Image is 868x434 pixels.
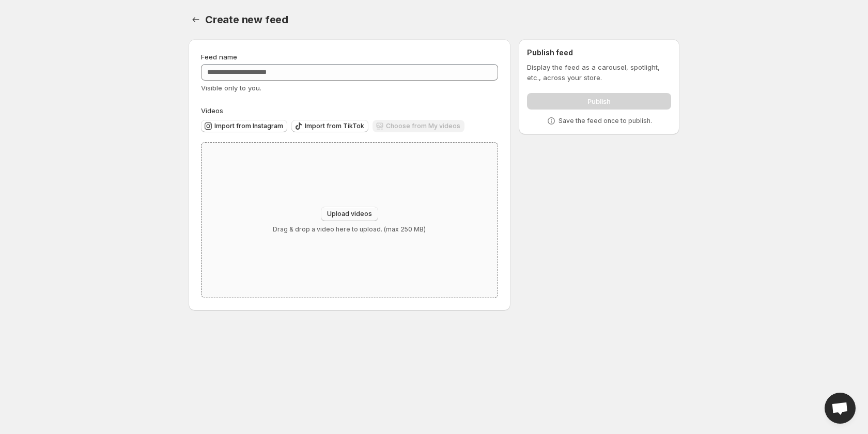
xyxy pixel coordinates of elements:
button: Settings [189,12,203,27]
a: Open chat [825,393,856,424]
button: Upload videos [321,207,378,221]
p: Drag & drop a video here to upload. (max 250 MB) [273,225,426,234]
h2: Publish feed [527,48,671,58]
p: Save the feed once to publish. [559,117,652,125]
button: Import from Instagram [201,120,287,132]
span: Feed name [201,53,237,61]
span: Videos [201,106,223,115]
p: Display the feed as a carousel, spotlight, etc., across your store. [527,62,671,83]
span: Create new feed [205,13,288,26]
span: Upload videos [327,210,372,218]
button: Import from TikTok [291,120,368,132]
span: Visible only to you. [201,84,261,92]
span: Import from Instagram [214,122,283,130]
span: Import from TikTok [305,122,364,130]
